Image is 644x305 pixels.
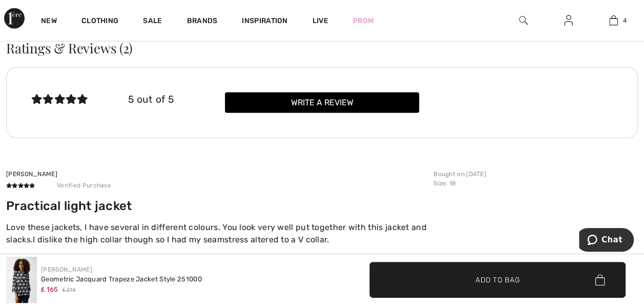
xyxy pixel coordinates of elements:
[4,8,25,29] img: 1ère Avenue
[6,221,427,246] p: Love these jackets, I have several in different colours. You look very well put together with thi...
[187,16,218,27] a: Brands
[6,170,57,178] span: [PERSON_NAME]
[128,92,225,107] div: 5 out of 5
[564,14,573,27] img: My Info
[41,285,58,293] span: ₤ 165
[433,180,446,187] span: Size
[143,16,162,27] a: Sale
[41,16,57,27] a: New
[6,42,638,55] h3: Ratings & Reviews (2)
[313,15,328,26] a: Live
[556,14,581,27] a: Sign In
[63,287,76,294] span: ₤ 275
[591,14,635,27] a: 4
[41,274,202,284] div: Geometric Jacquard Trapeze Jacket Style 251000
[519,14,528,27] img: search the website
[475,274,520,285] span: Add to Bag
[225,92,419,113] button: Write a review
[41,266,92,273] a: [PERSON_NAME]
[6,199,427,214] h4: Practical light jacket
[609,14,618,27] img: My Bag
[353,15,373,26] a: Prom
[433,169,632,179] p: Bought on [DATE]
[433,179,632,188] p: : 18
[81,16,118,27] a: Clothing
[369,262,626,298] button: Add to Bag
[6,257,37,303] img: Geometric Jacquard Trapeze Jacket Style 251000
[47,179,121,192] span: Verified Purchase
[579,228,634,254] iframe: Opens a widget where you can chat to one of our agents
[595,274,605,285] img: Bag.svg
[242,16,287,27] span: Inspiration
[623,16,627,25] span: 4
